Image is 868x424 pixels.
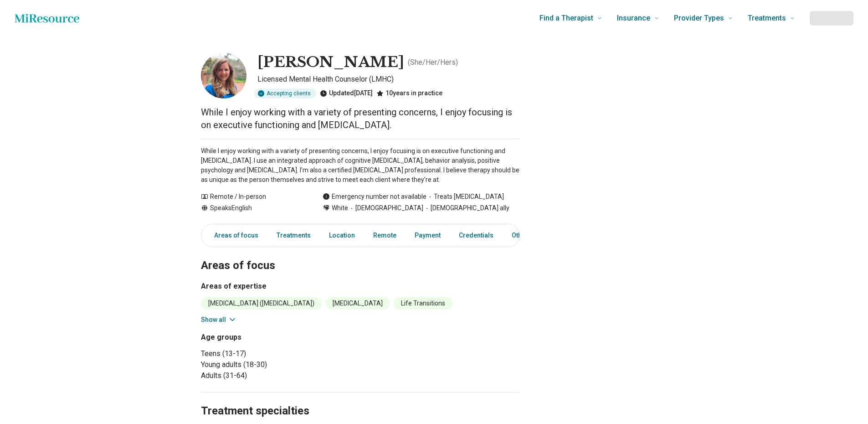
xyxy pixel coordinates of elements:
h2: Areas of focus [201,236,520,274]
li: Life Transitions [394,297,452,310]
span: Provider Types [674,12,724,25]
li: Adults (31-64) [201,370,357,381]
p: ( She/Her/Hers ) [408,57,458,68]
a: Other [506,226,539,245]
div: 10 years in practice [376,88,442,98]
div: Accepting clients [254,88,316,98]
button: Show all [201,315,237,325]
img: Lindsey Kaempfer, Licensed Mental Health Counselor (LMHC) [201,53,247,98]
span: White [332,203,348,213]
li: Young adults (18-30) [201,359,357,370]
li: [MEDICAL_DATA] [325,297,390,310]
p: While I enjoy working with a variety of presenting concerns, I enjoy focusing is on executive fun... [201,106,520,131]
a: Treatments [271,226,316,245]
span: [DEMOGRAPHIC_DATA] [348,203,423,213]
div: Speaks English [201,203,304,213]
li: [MEDICAL_DATA] ([MEDICAL_DATA]) [201,297,322,310]
div: Emergency number not available [323,192,426,202]
p: Licensed Mental Health Counselor (LMHC) [257,74,520,85]
span: Treats [MEDICAL_DATA] [426,192,504,202]
div: Updated [DATE] [320,88,373,98]
span: [DEMOGRAPHIC_DATA] ally [423,203,509,213]
a: Location [324,226,360,245]
div: Remote / In-person [201,192,304,202]
span: Find a Therapist [539,12,593,25]
a: Payment [409,226,446,245]
h1: [PERSON_NAME] [257,53,404,72]
span: Insurance [617,12,650,25]
h3: Areas of expertise [201,281,520,292]
h2: Treatment specialties [201,382,520,419]
p: While I enjoy working with a variety of presenting concerns, I enjoy focusing is on executive fun... [201,146,520,185]
a: Credentials [453,226,499,245]
a: Areas of focus [203,226,264,245]
li: Teens (13-17) [201,348,357,359]
h3: Age groups [201,332,357,343]
a: Home page [15,9,79,27]
span: Treatments [748,12,786,25]
a: Remote [368,226,402,245]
